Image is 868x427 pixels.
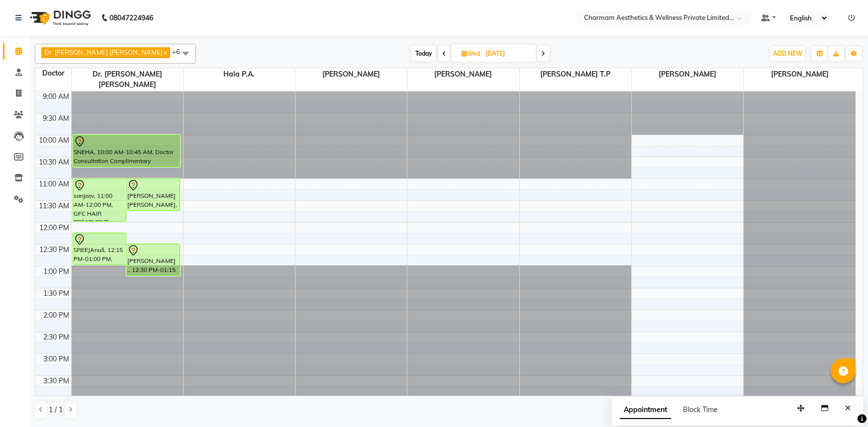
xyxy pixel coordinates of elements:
div: 12:00 PM [37,223,71,233]
span: Wed [459,50,482,57]
span: Hala P.A. [184,68,295,81]
span: [PERSON_NAME] [632,68,743,81]
div: [PERSON_NAME] ., 12:30 PM-01:15 PM, Doctor Consultation Complimentary [127,244,180,275]
div: 11:30 AM [37,201,71,211]
span: Today [411,46,436,61]
div: 12:30 PM [37,245,71,255]
span: [PERSON_NAME] [407,68,519,81]
img: logo [25,4,94,32]
div: 11:00 AM [37,179,71,189]
div: 10:00 AM [37,135,71,146]
span: +6 [172,48,188,56]
button: ADD NEW [771,47,805,61]
div: Doctor [35,68,71,79]
div: 10:30 AM [37,157,71,168]
span: [PERSON_NAME] [744,68,856,81]
div: SNEHA, 10:00 AM-10:45 AM, Doctor Consultation Complimentary [73,135,180,167]
span: Appointment [620,401,671,419]
div: 3:00 PM [41,354,71,364]
span: [PERSON_NAME] [295,68,407,81]
div: SREEJAnull, 12:15 PM-01:00 PM, Doctor Consultation Complimentary [73,233,126,264]
input: 2025-10-08 [482,46,532,61]
span: ADD NEW [773,50,802,57]
div: [PERSON_NAME] [PERSON_NAME], 11:00 AM-11:45 AM, Doctor Consultation Complimentary [127,179,180,210]
span: Block Time [683,405,718,414]
div: 1:30 PM [41,288,71,299]
div: sanjeev, 11:00 AM-12:00 PM, GFC HAIR TREATMENT [73,179,126,221]
a: x [163,48,167,56]
span: Dr. [PERSON_NAME] [PERSON_NAME] [72,68,183,91]
div: 9:00 AM [41,91,71,102]
div: 9:30 AM [41,113,71,124]
b: 08047224946 [109,4,153,32]
div: 2:00 PM [41,310,71,321]
div: 3:30 PM [41,376,71,386]
span: 1 / 1 [49,405,63,415]
span: Dr. [PERSON_NAME] [PERSON_NAME] [44,48,163,56]
span: [PERSON_NAME] T.P [520,68,631,81]
div: 2:30 PM [41,332,71,342]
iframe: chat widget [826,387,858,417]
div: 1:00 PM [41,266,71,277]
